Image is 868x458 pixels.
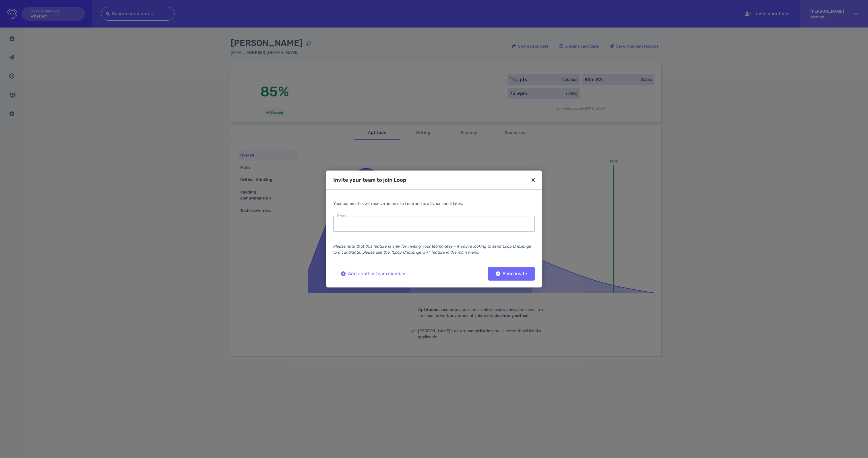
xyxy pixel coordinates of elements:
[488,267,535,281] button: Send invite
[493,272,530,276] div: Send invite
[333,243,535,255] div: Please note that this feature is only for inviting your teammates - if you're looking to send Loo...
[333,267,414,281] button: Add another team member
[333,201,535,207] div: Your teammates will receive access to Loop and to all your candidates.
[333,177,406,183] div: Invite your team to join Loop
[338,272,409,276] div: Add another team member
